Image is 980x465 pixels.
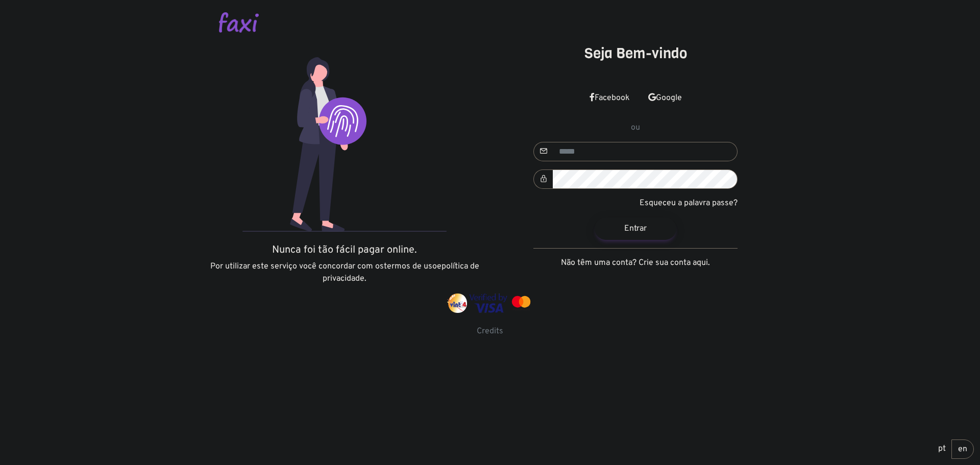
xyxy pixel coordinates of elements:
a: Credits [477,326,503,336]
a: Esqueceu a palavra passe? [640,198,738,208]
p: Por utilizar este serviço você concordar com os e . [207,260,482,285]
a: termos de uso [384,261,437,272]
a: Google [642,89,688,107]
a: en [951,439,974,459]
img: mastercard [509,293,533,313]
h3: Seja Bem-vindo [498,45,773,62]
img: visa [469,293,507,313]
img: vinti4 [447,293,468,313]
a: pt [932,439,952,459]
h5: Nunca foi tão fácil pagar online. [207,244,482,256]
button: Entrar [595,217,676,240]
p: ou [533,121,738,134]
a: Facebook [583,89,636,107]
a: Não têm uma conta? Crie sua conta aqui. [561,258,710,268]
